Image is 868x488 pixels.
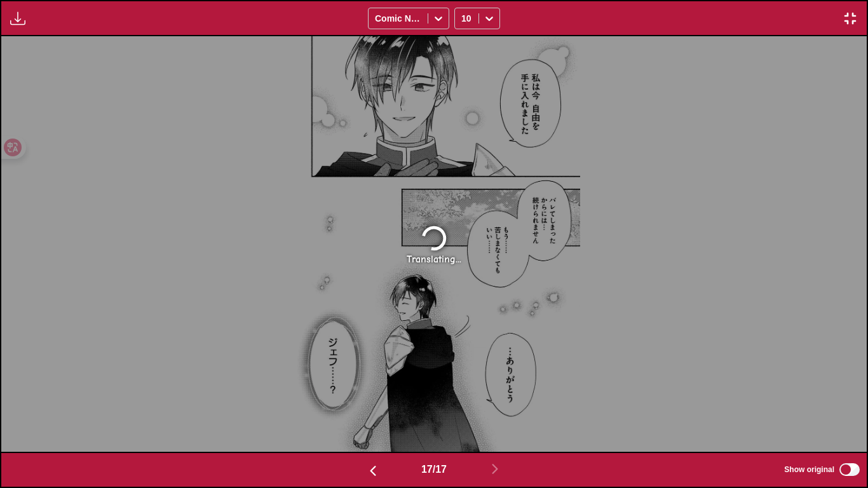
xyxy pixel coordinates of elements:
[421,464,447,475] span: 17 / 17
[784,465,834,474] span: Show original
[365,463,381,478] img: Previous page
[419,223,449,254] img: Loading
[487,461,503,477] img: Next page
[10,11,25,26] img: Download translated images
[407,254,461,265] div: Translating...
[839,463,860,476] input: Show original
